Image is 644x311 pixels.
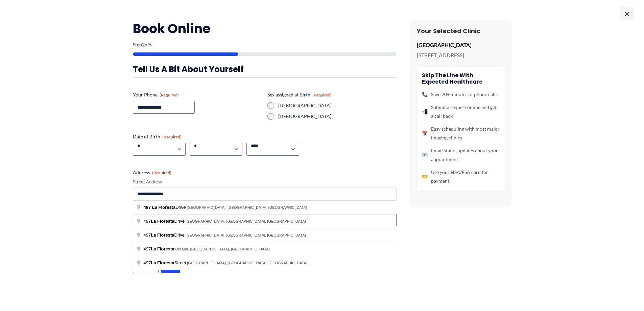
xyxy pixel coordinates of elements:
span: La Floresta [151,246,174,251]
span: (Required) [160,92,179,97]
h3: Tell us a bit about yourself [133,64,397,74]
p: [STREET_ADDRESS] [417,50,505,60]
span: [GEOGRAPHIC_DATA], [GEOGRAPHIC_DATA], [GEOGRAPHIC_DATA] [187,261,307,265]
span: La Floresta [152,205,175,210]
span: La Floresta [151,219,174,224]
span: 📞 [422,90,428,99]
label: [DEMOGRAPHIC_DATA] [278,102,397,109]
span: (Required) [152,170,171,175]
span: 💳 [422,172,428,181]
span: [GEOGRAPHIC_DATA], [GEOGRAPHIC_DATA], [GEOGRAPHIC_DATA] [187,205,307,209]
legend: Sex assigned at Birth [267,91,332,98]
li: Save 20+ minutes of phone calls [422,90,500,99]
span: 📅 [422,129,428,138]
span: Del Mar, [GEOGRAPHIC_DATA], [GEOGRAPHIC_DATA] [175,247,270,251]
p: Step of [133,42,397,47]
h4: Skip the line with Expected Healthcare [422,72,500,85]
span: Drive [144,205,187,210]
label: [DEMOGRAPHIC_DATA] [278,113,397,120]
h2: Book Online [133,20,397,37]
legend: Date of Birth [133,133,182,140]
li: Use your HSA/FSA card for payment [422,168,500,185]
span: (Required) [312,92,332,97]
span: 497 Drive [144,232,186,238]
span: 📧 [422,151,428,159]
legend: Address [133,169,171,176]
span: 497 [144,246,175,251]
span: [GEOGRAPHIC_DATA], [GEOGRAPHIC_DATA], [GEOGRAPHIC_DATA] [186,219,306,223]
span: 497 [144,205,151,210]
span: La Floresta [151,260,174,265]
label: Your Phone [133,91,262,98]
label: Street Address [133,179,397,185]
span: 497 Street [144,260,187,265]
span: × [620,7,634,20]
li: Easy scheduling with most major imaging clinics [422,125,500,142]
span: 📲 [422,107,428,116]
span: (Required) [162,134,182,139]
span: 5 [149,42,152,47]
span: La Floresta [151,232,174,238]
span: 497 Drive [144,219,186,224]
h3: Your Selected Clinic [417,27,505,35]
p: [GEOGRAPHIC_DATA] [417,40,505,50]
span: [GEOGRAPHIC_DATA], [GEOGRAPHIC_DATA], [GEOGRAPHIC_DATA] [186,233,306,237]
span: 2 [142,42,145,47]
li: Email status updates about your appointment [422,146,500,164]
li: Submit a request online and get a call back [422,103,500,120]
